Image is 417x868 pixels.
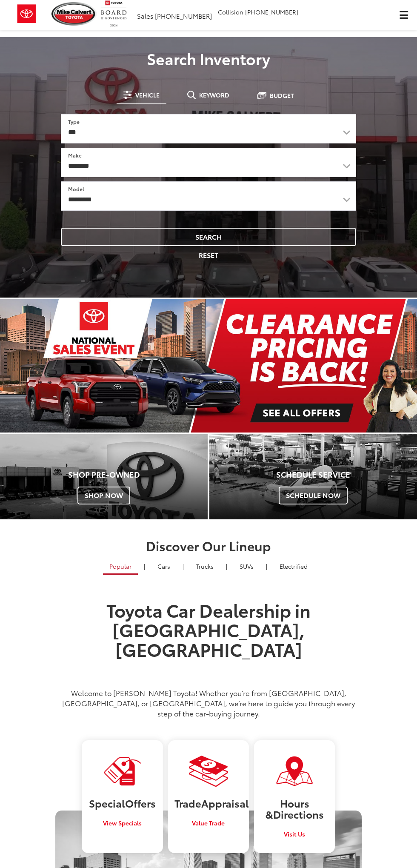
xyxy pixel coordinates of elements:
li: | [264,562,269,570]
h4: Shop Pre-Owned [6,470,201,479]
span: Visit Us [284,830,305,838]
img: Visit Our Dealership [189,755,228,787]
span: Keyword [199,92,229,98]
span: Budget [270,92,294,98]
span: Schedule Now [279,487,348,504]
h1: Toyota Car Dealership in [GEOGRAPHIC_DATA], [GEOGRAPHIC_DATA] [55,600,362,679]
a: Schedule Service Schedule Now [209,434,417,519]
a: Cars [151,559,177,573]
img: Visit Our Dealership [275,755,314,787]
p: Welcome to [PERSON_NAME] Toyota! Whether you’re from [GEOGRAPHIC_DATA], [GEOGRAPHIC_DATA], or [GE... [55,688,362,718]
div: Toyota [209,434,417,519]
span: Vehicle [135,92,160,98]
a: Popular [103,559,138,575]
label: Make [68,152,82,159]
label: Type [68,118,80,125]
h4: Schedule Service [216,470,411,479]
a: Hours &Directions Visit Us [254,740,335,854]
img: Visit Our Dealership [103,755,142,787]
li: | [180,562,186,570]
li: | [224,562,229,570]
a: Electrified [273,559,314,573]
span: [PHONE_NUMBER] [155,11,212,20]
span: View Specials [103,819,142,827]
a: Trucks [190,559,220,573]
span: [PHONE_NUMBER] [245,8,298,16]
span: Collision [218,8,243,16]
a: TradeAppraisal Value Trade [168,740,249,854]
h3: Hours & Directions [260,797,328,820]
h2: Discover Our Lineup [55,539,362,553]
a: SpecialOffers View Specials [82,740,163,854]
li: | [142,562,147,570]
h3: Special Offers [88,797,156,808]
span: Shop Now [77,487,130,504]
img: Mike Calvert Toyota [51,2,97,26]
button: Search [61,228,356,246]
h3: Search Inventory [6,50,411,67]
h3: Trade Appraisal [174,797,243,808]
span: Sales [137,11,153,20]
span: Value Trade [192,819,225,827]
a: SUVs [233,559,260,573]
label: Model [68,185,84,192]
button: Reset [61,246,356,264]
